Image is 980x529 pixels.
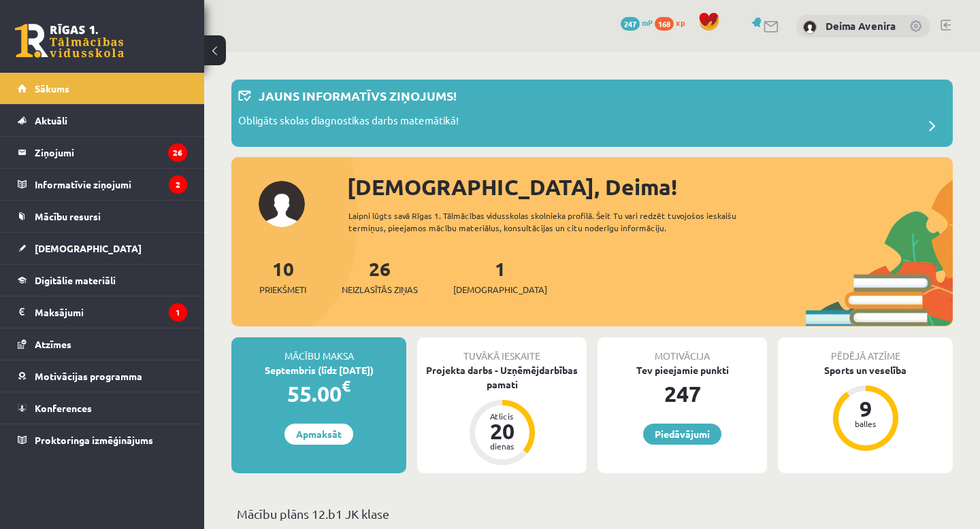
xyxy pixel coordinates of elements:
span: € [342,376,350,396]
a: Sports un veselība 9 balles [778,363,953,453]
a: Proktoringa izmēģinājums [18,424,187,456]
span: Motivācijas programma [35,370,142,382]
span: Konferences [35,402,92,414]
a: Maksājumi1 [18,296,187,328]
a: 1[DEMOGRAPHIC_DATA] [453,256,547,296]
span: [DEMOGRAPHIC_DATA] [35,242,142,254]
div: balles [845,420,886,428]
a: Informatīvie ziņojumi2 [18,169,187,200]
div: Pēdējā atzīme [778,337,953,363]
div: Sports un veselība [778,363,953,377]
a: Konferences [18,392,187,424]
span: Proktoringa izmēģinājums [35,434,153,446]
a: Sākums [18,73,187,104]
span: Neizlasītās ziņas [342,283,418,296]
span: 247 [621,17,640,31]
a: Rīgas 1. Tālmācības vidusskola [15,24,124,58]
div: 9 [845,398,886,420]
div: 20 [482,420,523,442]
a: Atzīmes [18,328,187,360]
a: Ziņojumi26 [18,137,187,168]
i: 1 [169,303,187,322]
a: Digitālie materiāli [18,264,187,296]
img: Deima Avenira [803,20,817,34]
a: 10Priekšmeti [259,256,306,296]
a: Mācību resursi [18,201,187,232]
span: Mācību resursi [35,210,101,222]
a: Deima Avenira [826,19,896,33]
span: Priekšmeti [259,283,306,296]
span: [DEMOGRAPHIC_DATA] [453,283,547,296]
span: Atzīmes [35,338,71,350]
p: Obligāts skolas diagnostikas darbs matemātikā! [238,113,459,132]
div: dienas [482,442,523,450]
div: 247 [598,377,767,410]
div: Projekta darbs - Uzņēmējdarbības pamati [417,363,587,392]
div: Laipni lūgts savā Rīgas 1. Tālmācības vidusskolas skolnieka profilā. Šeit Tu vari redzēt tuvojošo... [348,209,781,234]
a: Motivācijas programma [18,360,187,392]
div: 55.00 [231,377,406,410]
span: mP [642,17,653,28]
div: Tuvākā ieskaite [417,337,587,363]
i: 26 [168,143,187,162]
a: 247 mP [621,17,653,28]
div: Atlicis [482,412,523,420]
i: 2 [169,175,187,194]
legend: Ziņojumi [35,137,187,168]
p: Mācību plāns 12.b1 JK klase [237,505,947,523]
span: 168 [655,17,674,31]
a: Jauns informatīvs ziņojums! Obligāts skolas diagnostikas darbs matemātikā! [238,86,946,140]
p: Jauns informatīvs ziņojums! [259,86,457,105]
span: Digitālie materiāli [35,274,116,286]
a: Projekta darbs - Uzņēmējdarbības pamati Atlicis 20 dienas [417,363,587,467]
a: [DEMOGRAPHIC_DATA] [18,233,187,264]
div: [DEMOGRAPHIC_DATA], Deima! [347,171,953,203]
span: xp [676,17,685,28]
a: Piedāvājumi [643,424,721,445]
a: Aktuāli [18,105,187,136]
span: Sākums [35,82,69,95]
span: Aktuāli [35,114,67,126]
div: Motivācija [598,337,767,363]
div: Tev pieejamie punkti [598,363,767,377]
legend: Informatīvie ziņojumi [35,169,187,200]
a: 168 xp [655,17,691,28]
div: Mācību maksa [231,337,406,363]
div: Septembris (līdz [DATE]) [231,363,406,377]
a: Apmaksāt [284,424,353,445]
legend: Maksājumi [35,296,187,328]
a: 26Neizlasītās ziņas [342,256,418,296]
